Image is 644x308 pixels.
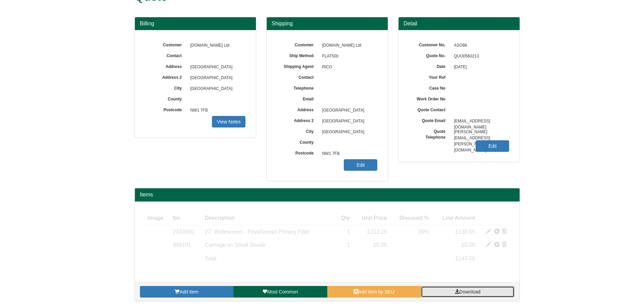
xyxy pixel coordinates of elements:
[421,286,515,298] a: Download
[187,62,246,73] span: [GEOGRAPHIC_DATA]
[187,105,246,116] span: NW1 7FB
[409,40,451,48] label: Customer No.
[409,94,451,102] label: Work Order No
[145,73,187,80] label: Address 2
[277,40,319,48] label: Customer
[319,62,378,73] span: RICO
[277,127,319,135] label: City
[461,242,475,248] span: £5.00
[409,62,451,70] label: Date
[187,84,246,94] span: [GEOGRAPHIC_DATA]
[277,94,319,102] label: Email
[272,21,383,27] h3: Shipping
[347,242,350,248] span: 1
[145,212,170,225] th: Image
[353,212,389,225] th: Unit Price
[389,212,431,225] th: Discount %
[409,51,451,59] label: Quote No.
[367,229,387,235] span: £213.15
[145,51,187,59] label: Contact
[409,73,451,80] label: Your Ref
[432,212,478,225] th: Line Amount
[140,192,515,198] h2: Items
[319,40,378,51] span: [DOMAIN_NAME] Ltd
[409,84,451,91] label: Case No
[170,239,202,252] td: 999101
[277,51,319,59] label: Ship Method
[145,84,187,91] label: City
[205,229,310,235] span: 27" Widescreen - PrivaScreen Privacy Filter
[140,21,251,27] h3: Billing
[476,140,509,152] a: Edit
[277,73,319,80] label: Contact
[145,40,187,48] label: Customer
[277,84,319,91] label: Telephone
[409,105,451,113] label: Quote Contact
[409,116,451,124] label: Quote Email
[319,148,378,159] span: NW1 7FB
[404,21,515,27] h3: Detail
[187,73,246,84] span: [GEOGRAPHIC_DATA]
[267,289,298,294] span: Most Common
[451,51,509,62] span: QUO0560213
[277,116,319,124] label: Address 2
[170,212,202,225] th: No
[202,212,335,225] th: Description
[418,229,429,235] span: 35%
[451,40,509,51] span: ASO88
[145,62,187,70] label: Address
[277,105,319,113] label: Address
[170,225,202,239] td: 2333060
[202,252,335,265] td: Total
[319,127,378,138] span: [GEOGRAPHIC_DATA]
[319,105,378,116] span: [GEOGRAPHIC_DATA]
[409,127,451,140] label: Quote Telephone
[358,289,395,294] span: Add item by SKU
[145,94,187,102] label: County
[319,116,378,127] span: [GEOGRAPHIC_DATA]
[347,229,350,235] span: 1
[319,51,378,62] span: FLAT500
[277,138,319,145] label: County
[205,242,266,248] span: Carriage on Small Goods
[187,40,246,51] span: [DOMAIN_NAME] Ltd
[212,116,245,127] a: View Notes
[455,256,475,261] span: £143.55
[459,289,480,294] span: Download
[451,127,509,138] span: [PERSON_NAME][EMAIL_ADDRESS][PERSON_NAME][DOMAIN_NAME]
[344,159,377,171] a: Edit
[451,116,509,127] span: [EMAIL_ADDRESS][DOMAIN_NAME]
[277,148,319,156] label: Postcode
[373,242,387,248] span: £5.00
[145,105,187,113] label: Postcode
[180,289,198,294] span: Add item
[455,229,475,235] span: £138.55
[277,62,319,70] label: Shipping Agent
[335,212,353,225] th: Qty
[451,62,509,73] span: [DATE]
